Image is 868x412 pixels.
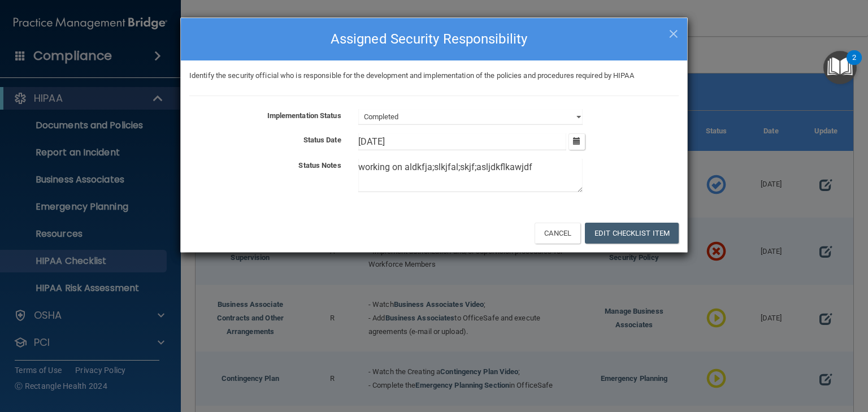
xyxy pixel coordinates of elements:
[585,223,679,244] button: Edit Checklist Item
[267,111,341,120] b: Implementation Status
[298,161,341,170] b: Status Notes
[852,58,856,72] div: 2
[669,21,679,44] span: ×
[181,69,687,83] div: Identify the security official who is responsible for the development and implementation of the p...
[303,136,341,144] b: Status Date
[535,223,580,244] button: Cancel
[189,27,679,51] h4: Assigned Security Responsibility
[823,51,857,84] button: Open Resource Center, 2 new notifications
